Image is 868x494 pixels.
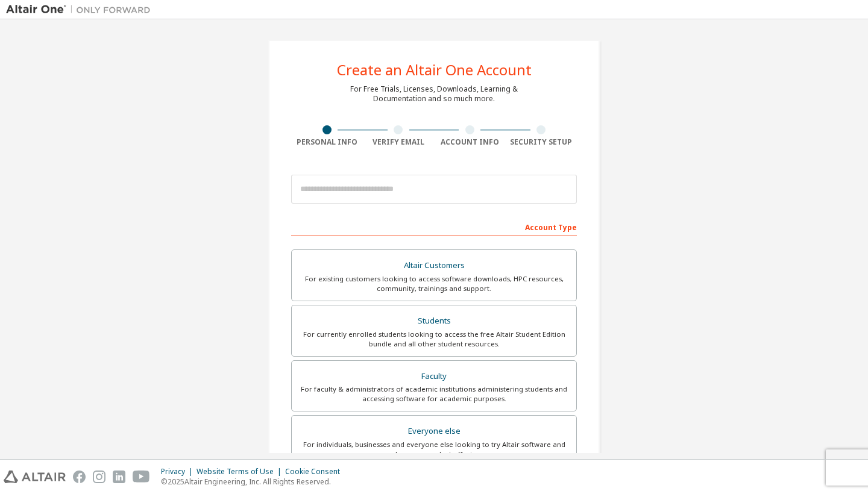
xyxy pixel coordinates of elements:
[299,313,569,330] div: Students
[113,471,125,483] img: linkedin.svg
[299,330,569,349] div: For currently enrolled students looking to access the free Altair Student Edition bundle and all ...
[350,84,518,104] div: For Free Trials, Licenses, Downloads, Learning & Documentation and so much more.
[434,137,506,147] div: Account Info
[161,477,347,487] p: © 2025 Altair Engineering, Inc. All Rights Reserved.
[299,274,569,293] div: For existing customers looking to access software downloads, HPC resources, community, trainings ...
[299,423,569,440] div: Everyone else
[299,440,569,459] div: For individuals, businesses and everyone else looking to try Altair software and explore our prod...
[73,471,86,483] img: facebook.svg
[197,467,285,477] div: Website Terms of Use
[6,4,157,16] img: Altair One
[291,217,577,236] div: Account Type
[93,471,105,483] img: instagram.svg
[161,467,197,477] div: Privacy
[337,63,532,77] div: Create an Altair One Account
[291,137,363,147] div: Personal Info
[299,384,569,404] div: For faculty & administrators of academic institutions administering students and accessing softwa...
[299,368,569,385] div: Faculty
[4,471,66,483] img: altair_logo.svg
[299,257,569,274] div: Altair Customers
[133,471,150,483] img: youtube.svg
[363,137,435,147] div: Verify Email
[285,467,347,477] div: Cookie Consent
[506,137,577,147] div: Security Setup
